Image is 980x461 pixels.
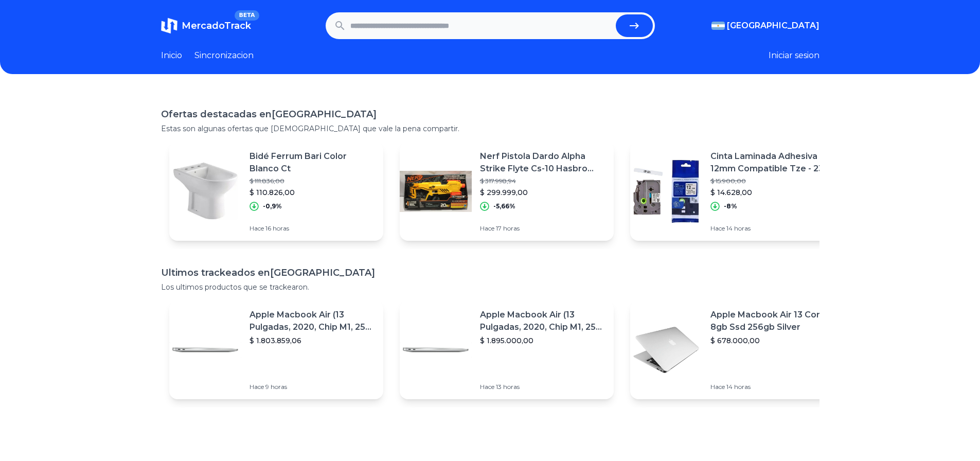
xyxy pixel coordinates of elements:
span: BETA [235,10,259,21]
p: $ 299.999,00 [480,187,605,198]
p: $ 1.803.859,06 [250,335,375,346]
p: -0,9% [263,202,282,210]
a: Featured imageApple Macbook Air 13 Core I5 8gb Ssd 256gb Silver$ 678.000,00Hace 14 horas [630,300,844,399]
img: Featured image [400,314,472,386]
span: MercadoTrack [182,20,251,31]
p: $ 15.900,00 [710,177,836,185]
p: -8% [724,202,737,210]
button: [GEOGRAPHIC_DATA] [711,20,819,32]
img: Featured image [169,314,241,386]
p: $ 14.628,00 [710,187,836,198]
p: Nerf Pistola Dardo Alpha Strike Flyte Cs-10 Hasbro E8697 Srj [480,150,605,175]
p: Apple Macbook Air 13 Core I5 8gb Ssd 256gb Silver [710,309,836,333]
p: Apple Macbook Air (13 Pulgadas, 2020, Chip M1, 256 Gb De Ssd, 8 Gb De Ram) - Plata [480,309,605,333]
img: Featured image [630,314,702,386]
a: Featured imageApple Macbook Air (13 Pulgadas, 2020, Chip M1, 256 Gb De Ssd, 8 Gb De Ram) - Plata$... [169,300,383,399]
p: $ 1.895.000,00 [480,335,605,346]
p: $ 110.826,00 [250,187,375,198]
h1: Ofertas destacadas en [GEOGRAPHIC_DATA] [161,107,819,121]
p: Estas son algunas ofertas que [DEMOGRAPHIC_DATA] que vale la pena compartir. [161,123,819,134]
button: Iniciar sesion [769,49,819,62]
h1: Ultimos trackeados en [GEOGRAPHIC_DATA] [161,265,819,280]
p: Hace 14 horas [710,224,836,233]
a: Sincronizacion [194,49,254,62]
p: Bidé Ferrum Bari Color Blanco Ct [250,150,375,175]
p: Hace 13 horas [480,383,605,391]
p: -5,66% [493,202,515,210]
a: MercadoTrackBETA [161,17,251,34]
img: Argentina [711,22,725,30]
img: Featured image [169,155,241,227]
span: [GEOGRAPHIC_DATA] [727,20,819,32]
p: Hace 17 horas [480,224,605,233]
img: Featured image [400,155,472,227]
img: Featured image [630,155,702,227]
p: $ 111.836,00 [250,177,375,185]
a: Featured imageNerf Pistola Dardo Alpha Strike Flyte Cs-10 Hasbro E8697 Srj$ 317.998,94$ 299.999,0... [400,142,614,241]
p: $ 317.998,94 [480,177,605,185]
p: Apple Macbook Air (13 Pulgadas, 2020, Chip M1, 256 Gb De Ssd, 8 Gb De Ram) - Plata [250,309,375,333]
a: Featured imageBidé Ferrum Bari Color Blanco Ct$ 111.836,00$ 110.826,00-0,9%Hace 16 horas [169,142,383,241]
p: Cinta Laminada Adhesiva 12mm Compatible Tze - 231 [710,150,836,175]
p: $ 678.000,00 [710,335,836,346]
p: Los ultimos productos que se trackearon. [161,282,819,292]
p: Hace 9 horas [250,383,375,391]
a: Inicio [161,49,182,62]
a: Featured imageApple Macbook Air (13 Pulgadas, 2020, Chip M1, 256 Gb De Ssd, 8 Gb De Ram) - Plata$... [400,300,614,399]
a: Featured imageCinta Laminada Adhesiva 12mm Compatible Tze - 231$ 15.900,00$ 14.628,00-8%Hace 14 h... [630,142,844,241]
img: MercadoTrack [161,17,177,34]
p: Hace 14 horas [710,383,836,391]
p: Hace 16 horas [250,224,375,233]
